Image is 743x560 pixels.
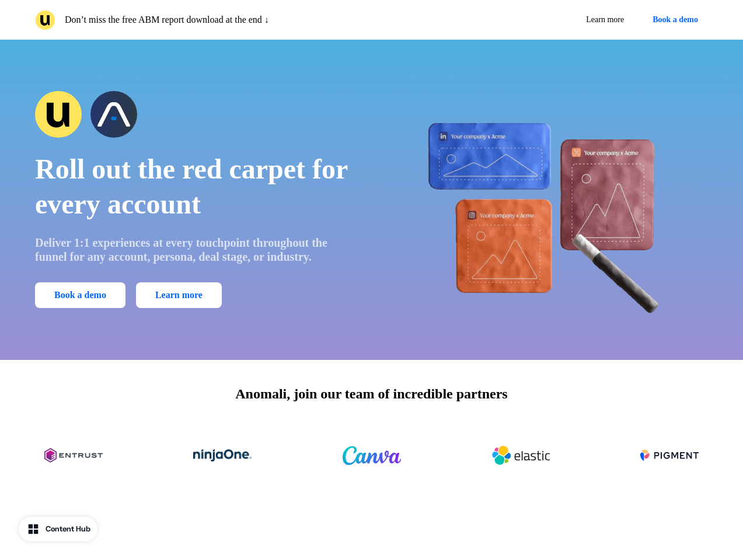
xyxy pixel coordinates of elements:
button: Book a demo [643,9,708,30]
button: Content Hub [19,517,97,541]
span: Roll out the red carpet for every account [35,153,347,219]
p: Deliver 1:1 experiences at every touchpoint throughout the funnel for any account, persona, deal ... [35,236,355,264]
a: Learn more [577,9,633,30]
button: Book a demo [35,282,125,308]
div: Content Hub [46,523,90,535]
a: Learn more [136,282,222,308]
p: Anomali, join our team of incredible partners [235,383,507,404]
p: Don’t miss the free ABM report download at the end ↓ [65,13,269,27]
